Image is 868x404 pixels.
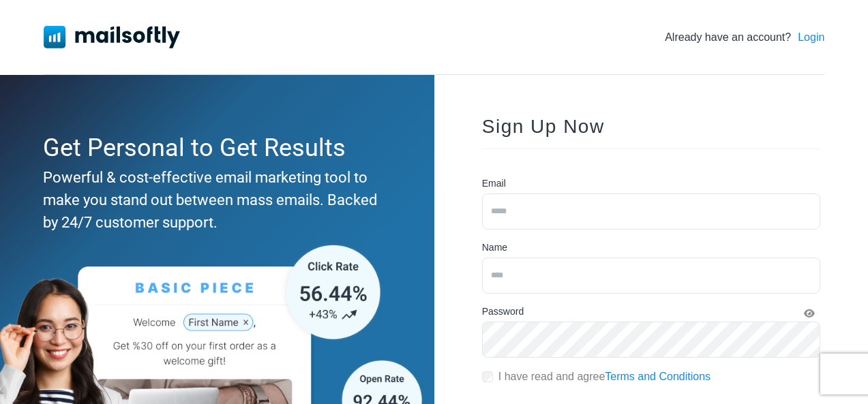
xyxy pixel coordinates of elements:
[44,26,180,48] img: Mailsoftly
[43,166,385,234] div: Powerful & cost-effective email marketing tool to make you stand out between mass emails. Backed ...
[804,309,815,318] i: Show Password
[482,240,507,255] label: Name
[798,29,824,46] a: Login
[498,369,710,385] label: I have read and agree
[665,29,824,46] div: Already have an account?
[605,371,710,382] a: Terms and Conditions
[482,305,524,319] label: Password
[43,129,385,166] div: Get Personal to Get Results
[482,176,506,191] label: Email
[482,116,605,137] span: Sign Up Now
